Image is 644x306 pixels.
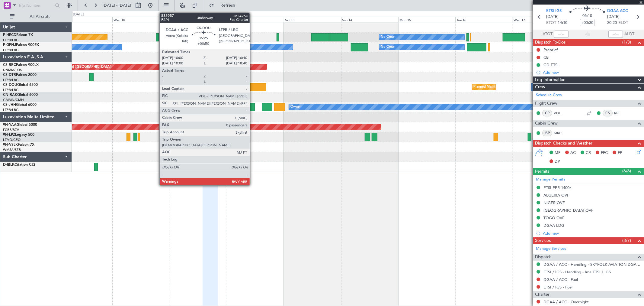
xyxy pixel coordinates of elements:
a: LFPB/LBG [3,38,19,42]
a: CS-RRCFalcon 900LX [3,63,39,67]
div: CB [543,55,549,60]
div: No Crew [209,43,223,52]
div: No Crew [381,43,395,52]
a: Schedule Crew [536,92,562,98]
a: DGAA / ACC - Fuel [543,277,578,282]
a: CS-DOUGlobal 6500 [3,83,38,87]
a: VDL [554,110,567,116]
span: ETOT [546,20,556,26]
span: [DATE] [607,14,620,20]
span: Flight Crew [535,100,557,107]
span: Charter [535,291,549,298]
span: (3/7) [622,237,631,244]
div: ISP [542,130,552,136]
a: GMMN/CMN [3,98,24,102]
span: F-GPNJ [3,43,16,47]
div: Tue 9 [55,17,112,22]
input: --:-- [554,31,569,38]
a: CS-DTRFalcon 2000 [3,73,37,77]
span: DGAA ACC [607,8,628,14]
div: Add new [543,70,641,75]
span: FP [618,150,622,156]
span: (1/3) [622,39,631,45]
div: ETSI PPR 1400z [543,185,571,190]
div: Owner [290,103,301,112]
div: Wed 17 [513,17,570,22]
a: 9H-YAAGlobal 5000 [3,123,37,127]
button: All Aircraft [7,12,66,21]
a: DGAA / ACC - Handling - SKYFOLK AVIATION DGAA/ACC [543,262,641,267]
div: NIGER OVF [543,200,565,205]
a: WMSA/SZB [3,148,21,152]
span: ATOT [543,31,553,37]
div: Fri 12 [227,17,284,22]
a: LFPB/LBG [3,88,19,92]
span: MF [555,150,560,156]
div: Sat 13 [284,17,341,22]
div: [GEOGRAPHIC_DATA] OVF [543,208,593,213]
div: DGAA LDG [543,223,564,228]
a: DGAA / ACC - Overnight [543,299,589,304]
span: Dispatch To-Dos [535,39,566,46]
a: LFPB/LBG [3,108,19,112]
span: CS-RRC [3,63,16,67]
span: FFC [601,150,608,156]
a: D-IBLKCitation CJ2 [3,163,35,167]
span: Refresh [215,3,241,8]
a: LFMD/CEQ [3,138,21,142]
span: Dispatch [535,254,552,261]
a: ETSI / IGS - Fuel [543,285,572,290]
div: Mon 15 [398,17,455,22]
div: CP [542,110,552,116]
span: CS-JHH [3,103,16,107]
a: Manage Services [536,246,566,252]
div: [DATE] [73,12,84,17]
span: AC [570,150,576,156]
button: Refresh [206,1,242,10]
span: Permits [535,168,549,175]
span: ETSI IGS [546,8,562,14]
span: 9H-VSLK [3,143,18,147]
a: LFPB/LBG [3,48,19,52]
div: TOGO OVF [543,215,564,220]
div: No Crew [381,33,395,42]
a: RFI [614,110,628,116]
span: CS-DOU [3,83,17,87]
span: F-HECD [3,33,16,37]
span: ELDT [618,20,628,26]
div: Add new [543,231,641,236]
a: MRC [554,130,567,136]
span: ALDT [624,31,634,37]
div: Planned Maint [GEOGRAPHIC_DATA] ([GEOGRAPHIC_DATA]) [474,83,569,92]
span: DP [555,159,560,165]
span: CS-DTR [3,73,16,77]
span: Crew [535,84,545,91]
span: Cabin Crew [535,120,558,127]
span: Dispatch Checks and Weather [535,140,592,147]
div: Tue 16 [455,17,512,22]
div: Prebrief [543,47,558,52]
div: Thu 11 [170,17,227,22]
span: CR [586,150,591,156]
a: Manage Permits [536,177,565,183]
input: Trip Number [18,1,53,10]
span: 9H-YAA [3,123,17,127]
span: All Aircraft [16,15,64,19]
a: DNMM/LOS [3,68,22,72]
a: F-HECDFalcon 7X [3,33,33,37]
div: Wed 10 [112,17,169,22]
a: CN-RAKGlobal 6000 [3,93,38,97]
span: [DATE] [546,14,559,20]
a: 9H-VSLKFalcon 7X [3,143,34,147]
div: Sun 14 [341,17,398,22]
span: Leg Information [535,76,566,83]
span: 14:10 [558,20,567,26]
span: 20:20 [607,20,617,26]
a: LFPB/LBG [3,78,19,82]
a: F-GPNJFalcon 900EX [3,43,39,47]
span: Services [535,237,551,244]
span: 06:10 [582,13,592,19]
a: FCBB/BZV [3,128,19,132]
span: CN-RAK [3,93,17,97]
span: (6/6) [622,168,631,174]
